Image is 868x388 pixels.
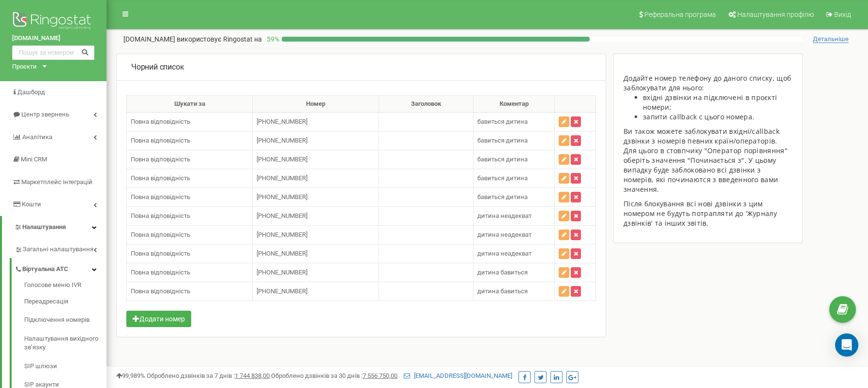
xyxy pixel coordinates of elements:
[116,372,145,379] span: 99,989%
[22,265,68,274] span: Віртуальна АТС
[257,269,307,276] span: [PHONE_NUMBER]
[15,258,107,278] a: Віртуальна АТС
[477,250,532,257] span: дитина неадекват
[12,10,94,34] img: Ringostat logo
[24,281,107,292] a: Голосове меню IVR
[131,137,190,144] span: Повна відповідність
[131,193,190,201] span: Повна відповідність
[404,372,512,379] a: [EMAIL_ADDRESS][DOMAIN_NAME]
[624,199,792,228] p: Після блокування всі нові дзвінки з цим номером не будуть потрапляти до 'Журналу дзвінків' та інш...
[257,174,307,182] span: [PHONE_NUMBER]
[22,201,41,208] span: Кошти
[477,287,528,295] span: дитина бавиться
[257,287,307,295] span: [PHONE_NUMBER]
[262,34,282,44] p: 59 %
[131,212,190,219] span: Повна відповідність
[253,95,379,113] th: Номер
[123,34,262,44] p: [DOMAIN_NAME]
[235,372,270,379] u: 1 744 838,00
[477,174,528,182] span: бавиться дитина
[813,35,849,43] span: Детальніше
[23,245,93,254] span: Загальні налаштування
[271,372,397,379] span: Оброблено дзвінків за 30 днів :
[834,11,851,18] span: Вихід
[477,231,532,238] span: дитина неадекват
[379,95,473,113] th: Заголовок
[131,269,190,276] span: Повна відповідність
[257,212,307,219] span: [PHONE_NUMBER]
[15,238,107,258] a: Загальні налаштування
[257,137,307,144] span: [PHONE_NUMBER]
[477,137,528,144] span: бавиться дитина
[131,287,190,295] span: Повна відповідність
[644,11,716,18] span: Реферальна програма
[21,178,92,186] span: Маркетплейс інтеграцій
[126,311,191,327] button: Додати номер
[24,357,107,376] a: SIP шлюзи
[12,34,94,43] a: [DOMAIN_NAME]
[2,216,107,239] a: Налаштування
[131,231,190,238] span: Повна відповідність
[835,333,858,357] div: Open Intercom Messenger
[177,35,262,43] span: використовує Ringostat на
[473,95,555,113] th: Коментар
[737,11,814,18] span: Налаштування профілю
[131,118,190,125] span: Повна відповідність
[257,156,307,163] span: [PHONE_NUMBER]
[24,330,107,357] a: Налаштування вихідного зв’язку
[643,112,792,122] li: запити callback с цього номера.
[127,95,253,113] th: Шукати за
[477,212,532,219] span: дитина неадекват
[12,62,37,72] div: Проєкти
[131,62,184,73] p: Чорний список
[257,118,307,125] span: [PHONE_NUMBER]
[131,156,190,163] span: Повна відповідність
[24,311,107,330] a: Підключення номерів
[22,223,66,230] span: Налаштування
[477,193,528,201] span: бавиться дитина
[363,372,397,379] u: 7 556 750,00
[624,73,792,93] div: Додайте номер телефону до даного списку, щоб заблокувати для нього:
[257,231,307,238] span: [PHONE_NUMBER]
[17,88,45,96] span: Дашборд
[477,118,528,125] span: бавиться дитина
[477,156,528,163] span: бавиться дитина
[147,372,270,379] span: Оброблено дзвінків за 7 днів :
[257,250,307,257] span: [PHONE_NUMBER]
[131,250,190,257] span: Повна відповідність
[624,127,792,194] p: Ви також можете заблокувати вхідні/callback дзвінки з номерів певних країн/операторів. Для цього ...
[24,292,107,311] a: Переадресація
[12,45,94,60] input: Пошук за номером
[643,93,792,112] li: вхідні дзвінки на підключені в проєкті номери;
[257,193,307,201] span: [PHONE_NUMBER]
[22,133,52,141] span: Аналiтика
[21,156,47,163] span: Mini CRM
[131,174,190,182] span: Повна відповідність
[477,269,528,276] span: дитина бавиться
[21,111,69,118] span: Центр звернень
